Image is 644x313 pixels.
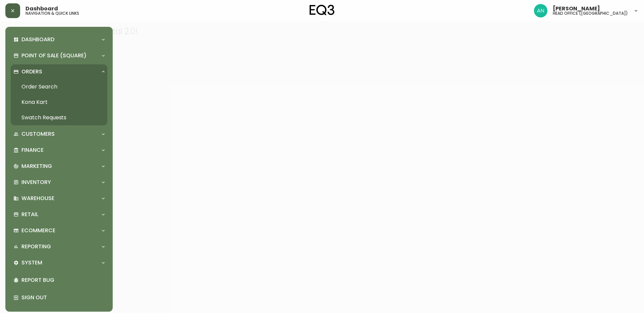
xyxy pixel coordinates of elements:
div: System [11,255,107,270]
p: Ecommerce [21,227,55,234]
div: Dashboard [11,32,107,47]
div: Ecommerce [11,223,107,238]
p: Finance [21,146,44,154]
p: Marketing [21,163,52,170]
p: System [21,259,42,266]
div: Marketing [11,159,107,174]
p: Orders [21,68,42,75]
img: logo [310,5,334,15]
div: Retail [11,207,107,222]
div: Sign Out [11,289,107,306]
span: [PERSON_NAME] [553,6,600,11]
p: Point of Sale (Square) [21,52,87,59]
div: Reporting [11,239,107,254]
div: Report Bug [11,271,107,289]
h5: head office ([GEOGRAPHIC_DATA]) [553,11,628,15]
a: Order Search [11,79,107,95]
p: Report Bug [21,276,105,284]
a: Kona Kart [11,95,107,110]
div: Finance [11,143,107,158]
div: Orders [11,64,107,79]
p: Retail [21,211,38,218]
div: Warehouse [11,191,107,206]
p: Sign Out [21,294,105,301]
span: Dashboard [25,6,58,11]
a: Swatch Requests [11,110,107,125]
p: Inventory [21,179,51,186]
p: Dashboard [21,36,54,43]
p: Warehouse [21,195,54,202]
p: Customers [21,130,55,138]
div: Inventory [11,175,107,190]
h5: navigation & quick links [25,11,79,15]
div: Customers [11,127,107,141]
img: b6763c7f328668d3cf0bc4ff7893ceca [534,4,547,17]
p: Reporting [21,243,51,250]
div: Point of Sale (Square) [11,48,107,63]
